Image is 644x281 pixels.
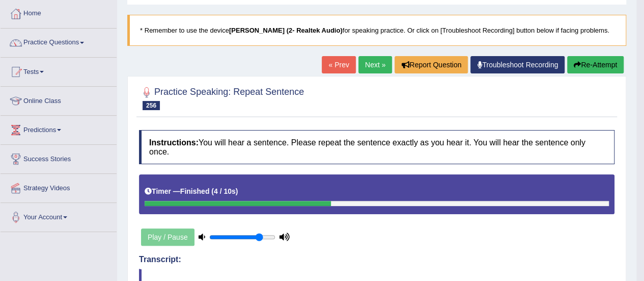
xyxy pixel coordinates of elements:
a: Online Class [1,87,117,112]
h4: You will hear a sentence. Please repeat the sentence exactly as you hear it. You will hear the se... [139,130,614,164]
a: Strategy Videos [1,174,117,199]
b: Finished [180,187,210,195]
b: 4 / 10s [214,187,236,195]
a: Troubleshoot Recording [470,56,565,73]
b: ( [211,187,214,195]
h2: Practice Speaking: Repeat Sentence [139,85,304,110]
a: Practice Questions [1,29,117,54]
a: Predictions [1,116,117,141]
a: Next » [358,56,392,73]
a: Tests [1,58,117,83]
b: [PERSON_NAME] (2- Realtek Audio) [229,27,343,34]
a: Success Stories [1,145,117,170]
a: « Prev [322,56,355,73]
b: ) [236,187,238,195]
button: Re-Attempt [567,56,624,73]
h4: Transcript: [139,255,614,264]
span: 256 [143,101,160,110]
h5: Timer — [145,188,238,195]
blockquote: * Remember to use the device for speaking practice. Or click on [Troubleshoot Recording] button b... [127,15,626,46]
button: Report Question [395,56,468,73]
a: Your Account [1,203,117,228]
b: Instructions: [149,138,199,147]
